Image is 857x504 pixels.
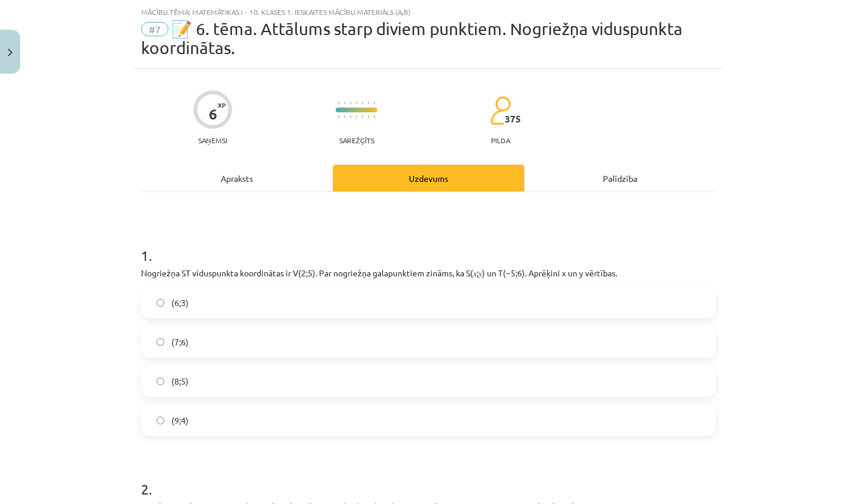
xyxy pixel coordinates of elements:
[218,102,226,108] span: XP
[141,226,716,263] h1: 1 .
[193,136,232,144] p: Saņemsi
[157,377,164,385] input: (8;5)
[374,115,375,118] img: icon-short-line-57e1e144782c952c97e751825c79c345078a6d821885a25fce030b3d8c18986b.svg
[333,165,524,191] div: Uzdevums
[157,338,164,346] input: (7;6)
[350,102,351,105] img: icon-short-line-57e1e144782c952c97e751825c79c345078a6d821885a25fce030b3d8c18986b.svg
[344,115,345,118] img: icon-short-line-57e1e144782c952c97e751825c79c345078a6d821885a25fce030b3d8c18986b.svg
[524,165,716,191] div: Palīdzība
[141,8,716,16] div: Mācību tēma: Matemātikas i - 10. klases 1. ieskaites mācību materiāls (a,b)
[362,115,363,118] img: icon-short-line-57e1e144782c952c97e751825c79c345078a6d821885a25fce030b3d8c18986b.svg
[8,49,12,56] img: icon-close-lesson-0947bae3869378f0d4975bcd49f059093ad1ed9edebbc8119c70593378902aed.svg
[171,297,189,309] span: (6;3)
[171,414,189,427] span: (9;4)
[356,115,357,118] img: icon-short-line-57e1e144782c952c97e751825c79c345078a6d821885a25fce030b3d8c18986b.svg
[362,102,363,105] img: icon-short-line-57e1e144782c952c97e751825c79c345078a6d821885a25fce030b3d8c18986b.svg
[141,22,168,36] span: #7
[339,136,374,144] p: Sarežģīts
[505,114,521,124] span: 375
[209,106,217,122] div: 6
[141,165,333,191] div: Apraksts
[490,96,511,125] img: students-c634bb4e5e11cddfef0936a35e636f08e4e9abd3cc4e673bd6f9a4125e45ecb1.svg
[141,19,683,58] span: 📝 6. tēma. Attālums starp diviem punktiem. Nogriežņa viduspunkta koordinātas.
[171,375,189,388] span: (8;5)
[157,299,164,307] input: (6;3)
[374,102,375,105] img: icon-short-line-57e1e144782c952c97e751825c79c345078a6d821885a25fce030b3d8c18986b.svg
[141,267,716,279] p: Nogriežņa ﻿ST viduspunkta koordinātas ir ﻿V(2;5)﻿. Par nogriežņa galapunktiem zināms, ka ﻿S(𝑥;𝑦) ...
[344,102,345,105] img: icon-short-line-57e1e144782c952c97e751825c79c345078a6d821885a25fce030b3d8c18986b.svg
[368,102,369,105] img: icon-short-line-57e1e144782c952c97e751825c79c345078a6d821885a25fce030b3d8c18986b.svg
[491,136,510,144] p: pilda
[338,102,339,105] img: icon-short-line-57e1e144782c952c97e751825c79c345078a6d821885a25fce030b3d8c18986b.svg
[368,115,369,118] img: icon-short-line-57e1e144782c952c97e751825c79c345078a6d821885a25fce030b3d8c18986b.svg
[356,102,357,105] img: icon-short-line-57e1e144782c952c97e751825c79c345078a6d821885a25fce030b3d8c18986b.svg
[157,417,164,424] input: (9;4)
[141,460,716,497] h1: 2 .
[350,115,351,118] img: icon-short-line-57e1e144782c952c97e751825c79c345078a6d821885a25fce030b3d8c18986b.svg
[338,115,339,118] img: icon-short-line-57e1e144782c952c97e751825c79c345078a6d821885a25fce030b3d8c18986b.svg
[171,336,189,348] span: (7;6)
